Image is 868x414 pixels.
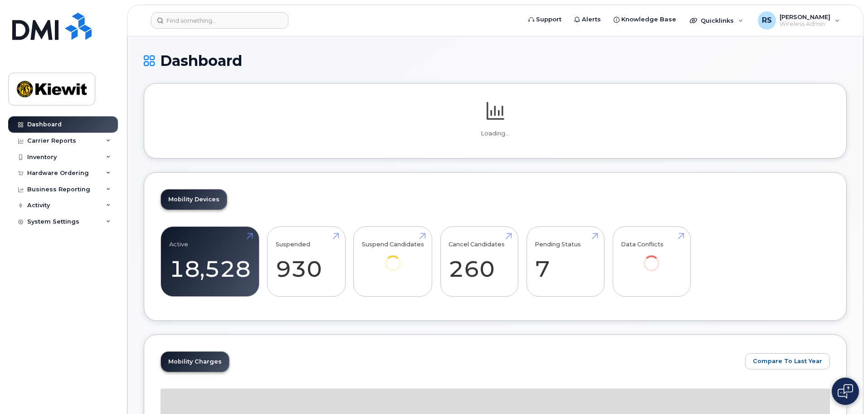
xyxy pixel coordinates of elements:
[535,232,596,292] a: Pending Status 7
[838,384,853,399] img: Open chat
[745,353,830,369] button: Compare To Last Year
[161,190,227,209] a: Mobility Devices
[449,232,510,292] a: Cancel Candidates 260
[161,352,229,372] a: Mobility Charges
[276,232,337,292] a: Suspended 930
[621,232,682,284] a: Data Conflicts
[169,232,251,292] a: Active 18,528
[362,232,424,284] a: Suspend Candidates
[161,130,830,138] p: Loading...
[144,53,847,69] h1: Dashboard
[753,357,822,365] span: Compare To Last Year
